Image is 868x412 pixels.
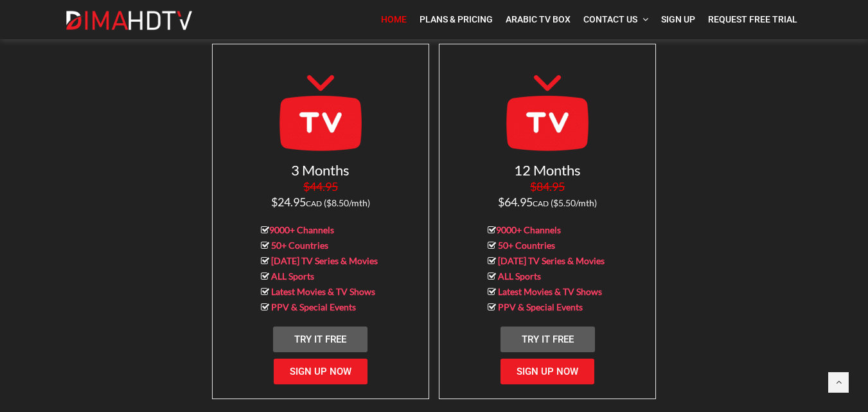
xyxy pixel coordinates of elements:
[498,179,597,209] span: $64.95
[530,179,565,193] del: $84.95
[498,301,583,312] a: PPV & Special Events
[506,14,571,24] span: Arabic TV Box
[655,6,702,33] a: Sign Up
[269,224,334,235] a: 9000+ Channels
[420,14,493,24] span: Plans & Pricing
[496,224,561,235] a: 9000+ Channels
[517,366,578,377] span: Sign Up Now
[500,327,595,352] a: Try It Free
[271,286,375,297] a: Latest Movies & TV Shows
[273,327,368,352] a: Try It Free
[498,240,555,251] a: 50+ Countries
[65,10,193,31] img: Dima HDTV
[498,166,597,208] a: 12 Months $84.95$64.95CAD ($5.50/mth)
[294,334,346,345] span: Try It Free
[291,161,350,179] span: 3 Months
[306,199,322,208] span: CAD
[375,6,413,33] a: Home
[271,255,378,266] a: [DATE] TV Series & Movies
[498,286,602,297] a: Latest Movies & TV Shows
[303,179,338,193] del: $44.95
[290,366,351,377] span: Sign Up Now
[499,6,577,33] a: Arabic TV Box
[498,271,541,282] a: ALL Sports
[500,359,594,384] a: Sign Up Now
[413,6,499,33] a: Plans & Pricing
[271,166,370,208] a: 3 Months $44.95$24.95CAD ($8.50/mth)
[522,334,574,345] span: Try It Free
[702,6,804,33] a: Request Free Trial
[271,271,314,282] a: ALL Sports
[271,240,328,251] a: 50+ Countries
[271,301,356,312] a: PPV & Special Events
[498,255,605,266] a: [DATE] TV Series & Movies
[381,14,407,24] span: Home
[583,14,637,24] span: Contact Us
[271,179,370,209] span: $24.95
[551,197,597,208] span: ($5.50/mth)
[533,199,549,208] span: CAD
[828,372,849,393] a: Back to top
[708,14,797,24] span: Request Free Trial
[514,161,581,179] span: 12 Months
[577,6,655,33] a: Contact Us
[661,14,695,24] span: Sign Up
[274,359,368,384] a: Sign Up Now
[324,197,370,208] span: ($8.50/mth)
